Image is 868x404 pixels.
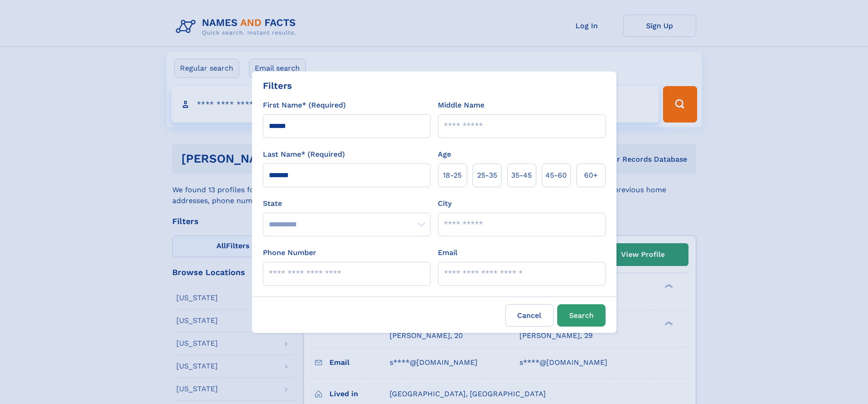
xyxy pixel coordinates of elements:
[438,149,451,160] label: Age
[511,170,532,181] span: 35‑45
[263,198,431,209] label: State
[443,170,462,181] span: 18‑25
[438,100,484,111] label: Middle Name
[557,304,606,327] button: Search
[545,170,567,181] span: 45‑60
[477,170,497,181] span: 25‑35
[438,198,452,209] label: City
[438,247,457,258] label: Email
[263,247,316,258] label: Phone Number
[263,149,345,160] label: Last Name* (Required)
[263,79,292,92] div: Filters
[263,100,346,111] label: First Name* (Required)
[584,170,598,181] span: 60+
[505,304,554,327] label: Cancel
